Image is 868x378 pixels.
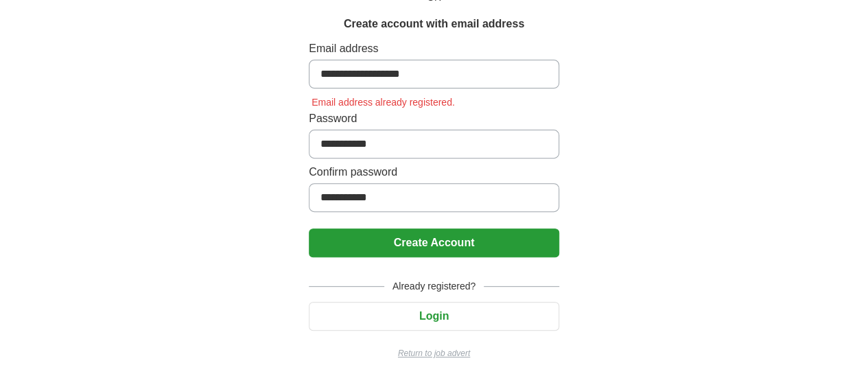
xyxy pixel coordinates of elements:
a: Login [309,310,559,322]
button: Login [309,302,559,331]
label: Email address [309,40,559,57]
span: Already registered? [384,279,484,294]
h1: Create account with email address [344,16,524,32]
button: Create Account [309,228,559,257]
a: Return to job advert [309,347,559,359]
label: Confirm password [309,164,559,180]
label: Password [309,110,559,127]
span: Email address already registered. [309,97,458,108]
